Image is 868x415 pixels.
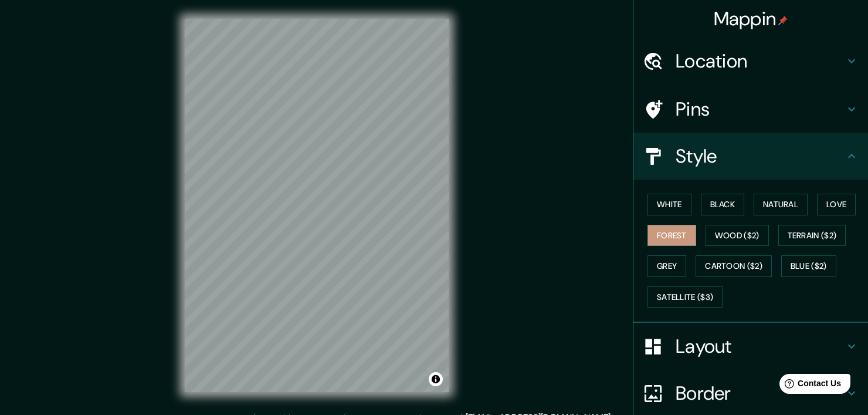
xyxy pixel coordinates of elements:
[817,194,856,215] button: Love
[676,97,845,121] h4: Pins
[676,144,845,168] h4: Style
[185,19,449,392] canvas: Map
[781,255,836,277] button: Blue ($2)
[429,372,443,386] button: Toggle attribution
[778,225,846,247] button: Terrain ($2)
[754,194,808,215] button: Natural
[676,382,845,405] h4: Border
[633,133,868,180] div: Style
[676,335,845,358] h4: Layout
[633,38,868,85] div: Location
[706,225,769,247] button: Wood ($2)
[764,369,855,402] iframe: Help widget launcher
[633,86,868,133] div: Pins
[633,323,868,370] div: Layout
[676,49,845,73] h4: Location
[647,286,723,308] button: Satellite ($3)
[701,194,745,215] button: Black
[647,255,686,277] button: Grey
[778,16,788,25] img: pin-icon.png
[696,255,772,277] button: Cartoon ($2)
[647,194,691,215] button: White
[647,225,696,247] button: Forest
[714,7,788,31] h4: Mappin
